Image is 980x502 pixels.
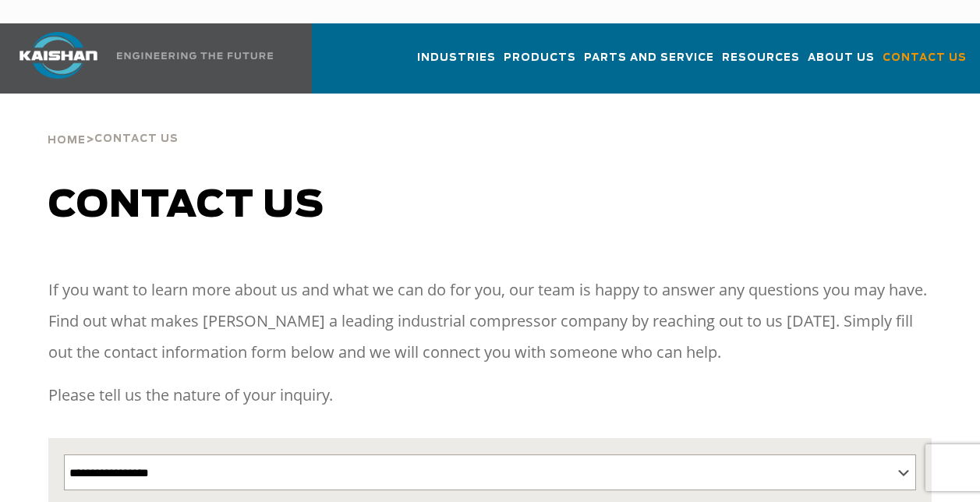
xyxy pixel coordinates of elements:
span: Contact Us [94,134,179,144]
span: Contact us [48,187,324,224]
span: Home [48,136,86,146]
a: Contact Us [883,37,967,90]
span: Products [504,49,576,67]
a: Parts and Service [584,37,714,90]
span: Resources [722,49,800,67]
img: Engineering the future [117,52,273,59]
span: Parts and Service [584,49,714,67]
div: > [48,94,179,153]
span: Contact Us [883,49,967,67]
a: About Us [808,37,875,90]
a: Industries [417,37,496,90]
a: Resources [722,37,800,90]
p: If you want to learn more about us and what we can do for you, our team is happy to answer any qu... [48,274,931,368]
span: Industries [417,49,496,67]
a: Home [48,133,86,147]
span: About Us [808,49,875,67]
a: Products [504,37,576,90]
p: Please tell us the nature of your inquiry. [48,380,931,411]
